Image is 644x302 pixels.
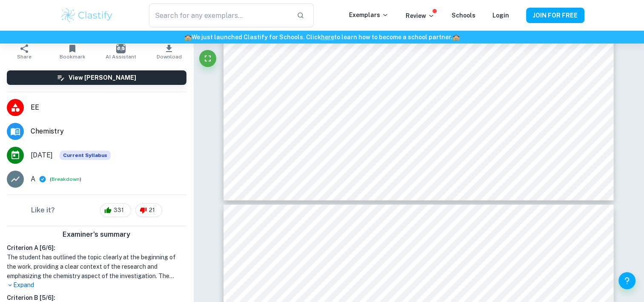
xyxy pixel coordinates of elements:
[7,253,186,281] h1: The student has outlined the topic clearly at the beginning of the work, providing a clear contex...
[48,40,96,64] button: Bookmark
[526,8,584,23] button: JOIN FOR FREE
[7,281,186,290] p: Expand
[50,175,81,183] span: ( )
[116,44,126,53] img: AI Assistant
[106,54,136,60] span: AI Assistant
[69,73,136,82] h6: View [PERSON_NAME]
[492,12,509,19] a: Login
[2,32,642,42] h6: We just launched Clastify for Schools. Click to learn how to become a school partner.
[109,206,129,215] span: 331
[3,229,190,240] h6: Examiner's summary
[135,203,162,217] div: 21
[60,151,111,160] span: Current Syllabus
[144,206,160,215] span: 21
[31,174,35,184] p: A
[452,12,475,19] a: Schools
[31,126,186,136] span: Chemistry
[52,175,80,183] button: Breakdown
[149,3,289,27] input: Search for any exemplars...
[97,40,145,64] button: AI Assistant
[618,272,635,289] button: Help and Feedback
[60,7,114,24] img: Clastify logo
[31,150,53,160] span: [DATE]
[31,205,55,215] h6: Like it?
[452,34,460,41] span: 🏫
[60,54,86,60] span: Bookmark
[199,50,216,67] button: Fullscreen
[349,10,389,20] p: Exemplars
[157,54,182,60] span: Download
[31,102,186,113] span: EE
[184,34,192,41] span: 🏫
[406,11,435,20] p: Review
[7,243,186,253] h6: Criterion A [ 6 / 6 ]:
[100,203,131,217] div: 331
[321,34,334,41] a: here
[60,151,111,160] div: This exemplar is based on the current syllabus. Feel free to refer to it for inspiration/ideas wh...
[17,54,31,60] span: Share
[145,40,193,64] button: Download
[7,70,186,85] button: View [PERSON_NAME]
